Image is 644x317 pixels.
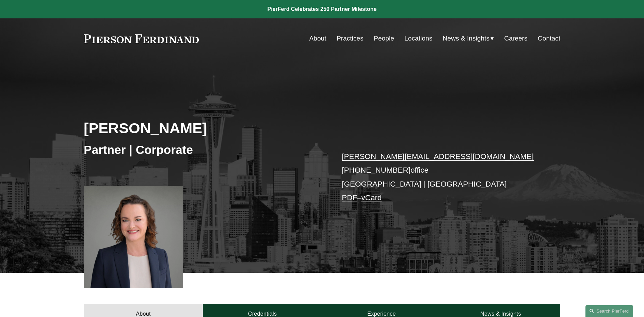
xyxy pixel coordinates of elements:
[585,305,633,317] a: Search this site
[342,166,410,174] a: [PHONE_NUMBER]
[504,32,527,45] a: Careers
[443,32,494,45] a: folder dropdown
[374,32,394,45] a: People
[342,193,357,202] a: PDF
[361,193,382,202] a: vCard
[342,150,540,205] p: office [GEOGRAPHIC_DATA] | [GEOGRAPHIC_DATA] –
[337,32,364,45] a: Practices
[84,142,322,157] h3: Partner | Corporate
[342,152,534,161] a: [PERSON_NAME][EMAIL_ADDRESS][DOMAIN_NAME]
[309,32,326,45] a: About
[443,33,490,45] span: News & Insights
[84,119,322,137] h2: [PERSON_NAME]
[538,32,560,45] a: Contact
[404,32,432,45] a: Locations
